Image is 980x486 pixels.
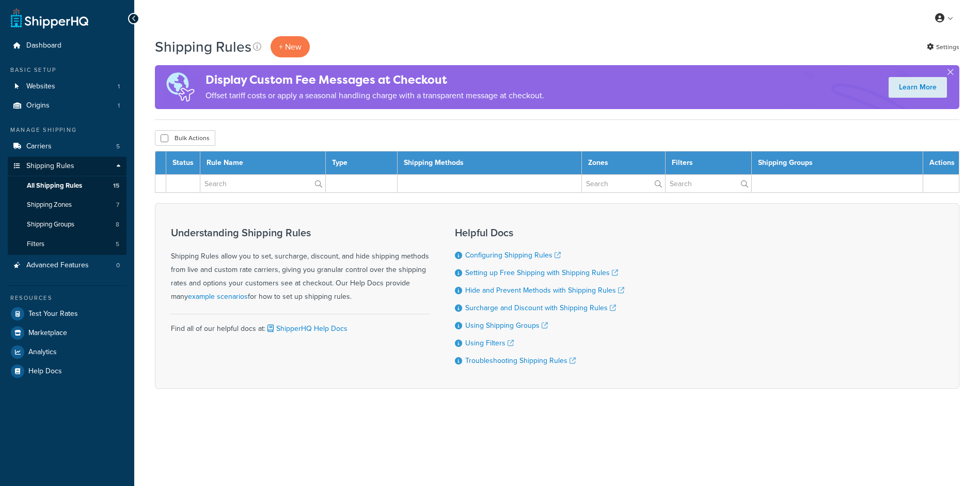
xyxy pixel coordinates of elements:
a: ShipperHQ Home [11,8,88,28]
div: Find all of our helpful docs at: [171,314,429,336]
span: All Shipping Rules [27,181,82,190]
span: Test Your Rates [28,310,78,318]
div: Manage Shipping [8,126,127,134]
li: Carriers [8,137,127,156]
div: Resources [8,294,127,302]
span: 5 [116,142,120,151]
div: Shipping Rules allow you to set, surcharge, discount, and hide shipping methods from live and cus... [171,227,429,303]
p: + New [271,36,310,57]
li: Shipping Rules [8,157,127,255]
a: Learn More [889,77,947,98]
span: Shipping Rules [26,162,74,171]
li: Shipping Groups [8,215,127,234]
span: Carriers [26,142,52,151]
span: 15 [113,181,119,190]
input: Search [582,175,665,192]
h1: Shipping Rules [155,37,251,57]
a: Marketplace [8,324,127,342]
li: Websites [8,77,127,96]
span: Advanced Features [26,261,89,270]
li: Origins [8,96,127,115]
li: Filters [8,235,127,254]
span: 5 [116,240,119,249]
h4: Display Custom Fee Messages at Checkout [206,71,544,88]
img: duties-banner-06bc72dcb5fe05cb3f9472aba00be2ae8eb53ab6f0d8bb03d382ba314ac3c341.png [155,65,206,109]
a: Setting up Free Shipping with Shipping Rules [465,267,618,278]
a: ShipperHQ Help Docs [265,323,347,334]
li: Advanced Features [8,256,127,275]
input: Search [200,175,325,192]
h3: Helpful Docs [455,227,624,238]
li: Shipping Zones [8,195,127,215]
a: Shipping Rules [8,157,127,176]
a: Settings [927,40,959,54]
th: Rule Name [200,151,326,175]
span: Shipping Groups [27,220,74,229]
th: Status [166,151,200,175]
div: Basic Setup [8,66,127,74]
a: Dashboard [8,36,127,55]
a: Analytics [8,343,127,361]
a: Using Filters [465,338,514,348]
input: Search [666,175,751,192]
th: Type [326,151,398,175]
a: Shipping Zones 7 [8,195,127,215]
a: Using Shipping Groups [465,320,548,331]
span: Websites [26,82,55,91]
a: All Shipping Rules 15 [8,176,127,195]
a: Hide and Prevent Methods with Shipping Rules [465,285,624,296]
a: Surcharge and Discount with Shipping Rules [465,302,616,313]
span: Help Docs [28,367,62,376]
span: Analytics [28,348,57,357]
span: Filters [27,240,44,249]
p: Offset tariff costs or apply a seasonal handling charge with a transparent message at checkout. [206,88,544,103]
th: Shipping Groups [752,151,923,175]
a: Test Your Rates [8,305,127,323]
th: Zones [582,151,666,175]
th: Actions [923,151,959,175]
span: Dashboard [26,41,61,50]
a: Websites 1 [8,77,127,96]
a: Origins 1 [8,96,127,115]
span: 1 [118,82,120,91]
a: Troubleshooting Shipping Rules [465,355,576,366]
a: example scenarios [188,291,248,302]
span: Origins [26,101,50,110]
span: 8 [116,220,119,229]
span: 1 [118,101,120,110]
span: Shipping Zones [27,201,72,209]
a: Help Docs [8,362,127,381]
a: Filters 5 [8,235,127,254]
button: Bulk Actions [155,130,215,146]
a: Shipping Groups 8 [8,215,127,234]
a: Configuring Shipping Rules [465,250,561,261]
span: 0 [116,261,120,270]
h3: Understanding Shipping Rules [171,227,429,238]
a: Carriers 5 [8,137,127,156]
th: Shipping Methods [398,151,582,175]
th: Filters [666,151,752,175]
a: Advanced Features 0 [8,256,127,275]
span: Marketplace [28,329,67,338]
li: All Shipping Rules [8,176,127,195]
span: 7 [116,201,119,209]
